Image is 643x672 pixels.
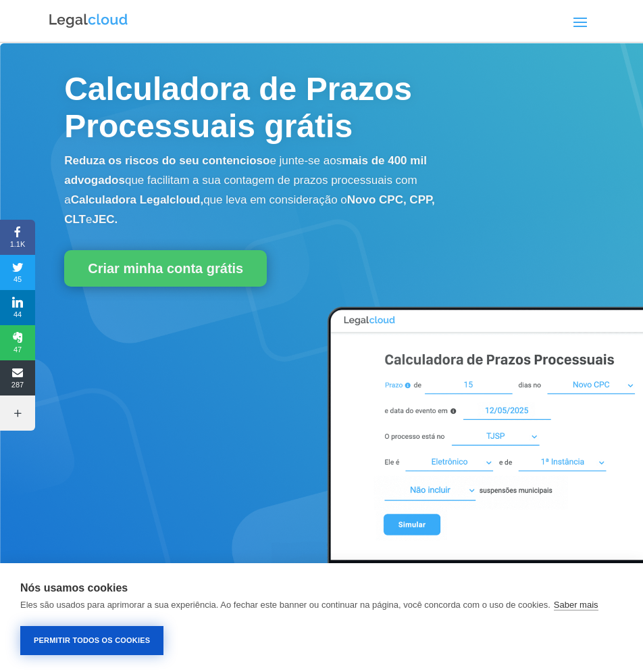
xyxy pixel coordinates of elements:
a: Saber mais [554,600,598,610]
p: e junte-se aos que facilitam a sua contagem de prazos processuais com a que leva em consideração o e [64,151,437,229]
b: mais de 400 mil advogados [64,154,427,187]
b: Reduza os riscos do seu contencioso [64,154,269,167]
img: Logo da Legalcloud [48,12,129,30]
button: Permitir Todos os Cookies [20,626,163,655]
b: Calculadora Legalcloud, [71,193,204,206]
a: Criar minha conta grátis [64,250,267,287]
strong: Nós usamos cookies [20,582,128,594]
span: Calculadora de Prazos Processuais grátis [64,71,412,144]
b: Novo CPC, CPP, CLT [64,193,435,226]
p: Eles são usados para aprimorar a sua experiência. Ao fechar este banner ou continuar na página, v... [20,600,550,610]
b: JEC. [92,213,118,226]
img: Calculadora de Prazos Processuais Legalcloud [272,293,643,598]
